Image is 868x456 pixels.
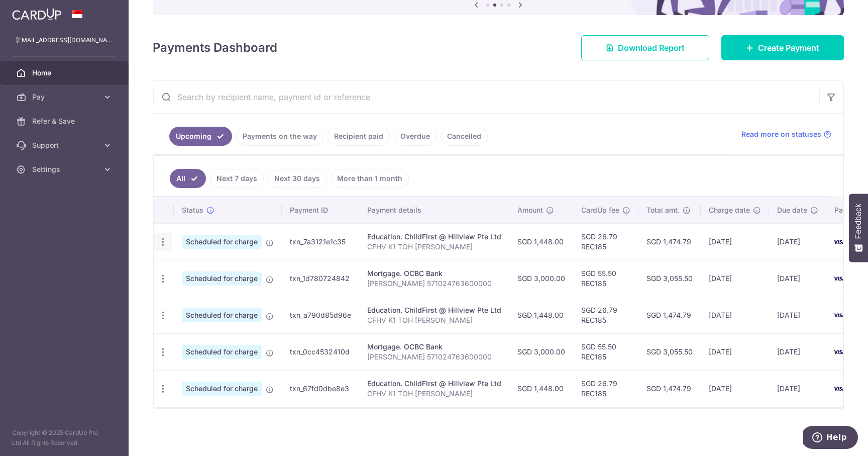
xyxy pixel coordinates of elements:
[509,297,573,333] td: SGD 1,448.00
[367,279,501,289] p: [PERSON_NAME] 571024763600000
[709,205,750,215] span: Charge date
[829,236,849,248] img: Bank Card
[829,309,849,321] img: Bank Card
[367,352,501,362] p: [PERSON_NAME] 571024763600000
[769,333,826,370] td: [DATE]
[12,8,61,20] img: CardUp
[638,223,701,260] td: SGD 1,474.79
[829,346,849,358] img: Bank Card
[331,169,409,188] a: More than 1 month
[32,116,98,126] span: Refer & Save
[701,260,769,297] td: [DATE]
[282,370,359,407] td: txn_67fd0dbe8e3
[517,205,543,215] span: Amount
[509,333,573,370] td: SGD 3,000.00
[182,308,262,322] span: Scheduled for charge
[701,370,769,407] td: [DATE]
[32,68,98,78] span: Home
[573,333,638,370] td: SGD 55.50 REC185
[236,127,323,146] a: Payments on the way
[701,333,769,370] td: [DATE]
[769,297,826,333] td: [DATE]
[829,383,849,395] img: Bank Card
[573,370,638,407] td: SGD 26.79 REC185
[182,205,203,215] span: Status
[769,260,826,297] td: [DATE]
[282,333,359,370] td: txn_0cc4532410d
[803,426,858,451] iframe: Opens a widget where you can find more information
[32,164,98,174] span: Settings
[210,169,264,188] a: Next 7 days
[394,127,437,146] a: Overdue
[741,129,821,139] span: Read more on statuses
[638,260,701,297] td: SGD 3,055.50
[573,260,638,297] td: SGD 55.50 REC185
[282,260,359,297] td: txn_1d780724842
[509,223,573,260] td: SGD 1,448.00
[328,127,390,146] a: Recipient paid
[170,169,206,188] a: All
[367,268,501,279] div: Mortgage. OCBC Bank
[367,389,501,399] p: CFHV K1 TOH [PERSON_NAME]
[741,129,831,139] a: Read more on statuses
[182,345,262,359] span: Scheduled for charge
[282,223,359,260] td: txn_7a3121e1c35
[646,205,680,215] span: Total amt.
[581,35,709,60] a: Download Report
[854,204,863,239] span: Feedback
[758,42,819,54] span: Create Payment
[581,205,619,215] span: CardUp fee
[282,297,359,333] td: txn_a790d85d96e
[268,169,327,188] a: Next 30 days
[182,271,262,286] span: Scheduled for charge
[182,382,262,396] span: Scheduled for charge
[573,223,638,260] td: SGD 26.79 REC185
[769,223,826,260] td: [DATE]
[32,140,98,150] span: Support
[573,297,638,333] td: SGD 26.79 REC185
[849,194,868,262] button: Feedback - Show survey
[367,342,501,352] div: Mortgage. OCBC Bank
[367,379,501,389] div: Education. ChildFirst @ Hillview Pte Ltd
[153,81,819,113] input: Search by recipient name, payment id or reference
[153,39,277,57] h4: Payments Dashboard
[16,35,113,45] p: [EMAIL_ADDRESS][DOMAIN_NAME]
[282,197,359,223] th: Payment ID
[829,272,849,285] img: Bank Card
[509,370,573,407] td: SGD 1,448.00
[769,370,826,407] td: [DATE]
[638,333,701,370] td: SGD 3,055.50
[701,297,769,333] td: [DATE]
[441,127,488,146] a: Cancelled
[367,305,501,315] div: Education. ChildFirst @ Hillview Pte Ltd
[359,197,509,223] th: Payment details
[367,315,501,325] p: CFHV K1 TOH [PERSON_NAME]
[509,260,573,297] td: SGD 3,000.00
[721,35,844,60] a: Create Payment
[367,242,501,252] p: CFHV K1 TOH [PERSON_NAME]
[701,223,769,260] td: [DATE]
[367,232,501,242] div: Education. ChildFirst @ Hillview Pte Ltd
[182,235,262,249] span: Scheduled for charge
[32,92,98,102] span: Pay
[777,205,807,215] span: Due date
[618,42,685,54] span: Download Report
[638,297,701,333] td: SGD 1,474.79
[169,127,232,146] a: Upcoming
[638,370,701,407] td: SGD 1,474.79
